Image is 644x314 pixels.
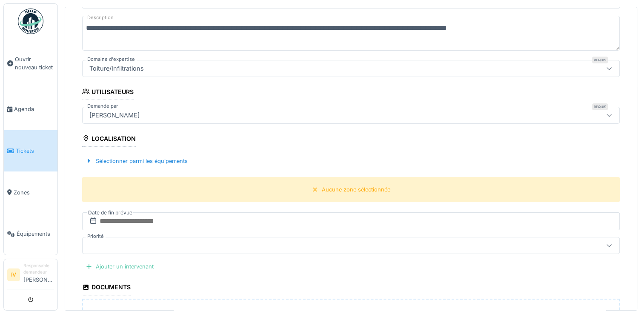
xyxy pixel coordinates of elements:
span: Équipements [17,230,54,238]
label: Date de fin prévue [87,208,133,217]
div: Utilisateurs [82,86,134,100]
label: Demandé par [86,103,120,110]
div: Ajouter un intervenant [82,261,157,272]
div: Requis [592,103,608,110]
li: [PERSON_NAME] [23,263,54,287]
span: Agenda [14,105,54,113]
li: IV [7,268,20,281]
label: Description [86,12,115,23]
label: Priorité [86,233,106,240]
div: [PERSON_NAME] [86,111,143,120]
div: Aucune zone sélectionnée [322,186,390,194]
a: Agenda [4,88,57,130]
a: Ouvrir nouveau ticket [4,39,57,88]
div: Requis [592,57,608,63]
span: Zones [14,188,54,197]
div: Sélectionner parmi les équipements [82,155,191,167]
div: Documents [82,281,131,295]
label: Domaine d'expertise [86,56,137,63]
span: Tickets [16,147,54,155]
div: Responsable demandeur [23,263,54,276]
div: Localisation [82,132,136,147]
div: Toiture/Infiltrations [86,64,147,73]
a: IV Responsable demandeur[PERSON_NAME] [7,263,54,289]
a: Tickets [4,130,57,172]
a: Zones [4,171,57,213]
a: Équipements [4,213,57,255]
img: Badge_color-CXgf-gQk.svg [18,9,43,34]
span: Ouvrir nouveau ticket [15,55,54,71]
